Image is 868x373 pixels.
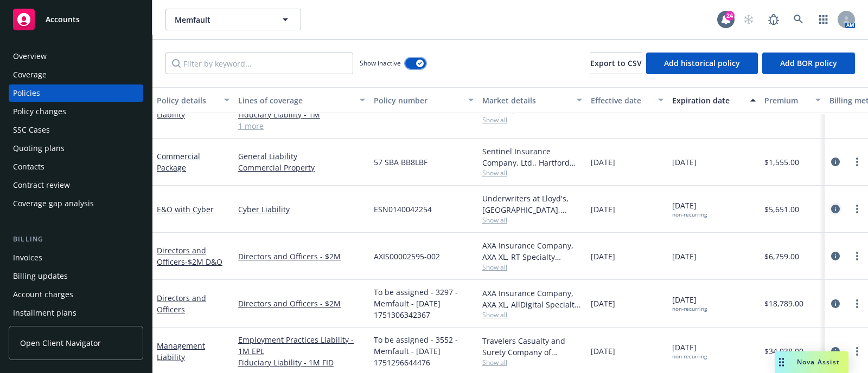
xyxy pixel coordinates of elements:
[478,87,586,113] button: Market details
[20,337,101,349] span: Open Client Navigator
[13,48,47,65] div: Overview
[185,257,222,267] span: - $2M D&O
[586,87,668,113] button: Effective date
[157,204,214,214] a: E&O with Cyber
[360,58,401,68] span: Show inactive
[238,334,365,357] a: Employment Practices Liability - 1M EPL
[725,11,735,21] div: 24
[482,193,582,215] div: Underwriters at Lloyd's, [GEOGRAPHIC_DATA], [PERSON_NAME] of [GEOGRAPHIC_DATA], RT Specialty Insu...
[851,345,864,358] a: more
[13,286,73,303] div: Account charges
[238,357,365,368] a: Fiduciary Liability - 1M FID
[672,156,697,168] span: [DATE]
[152,87,234,113] button: Policy details
[46,15,80,24] span: Accounts
[482,335,582,358] div: Travelers Casualty and Surety Company of America, Travelers Insurance, RT Specialty Insurance Ser...
[9,4,143,35] a: Accounts
[829,345,842,358] a: circleInformation
[764,156,799,168] span: $1,555.00
[482,146,582,168] div: Sentinel Insurance Company, Ltd., Hartford Insurance Group
[672,305,707,312] div: non-recurring
[590,53,642,74] button: Export to CSV
[374,251,440,262] span: AXIS00002595-002
[591,156,615,168] span: [DATE]
[13,158,44,175] div: Contacts
[672,211,707,218] div: non-recurring
[591,95,652,106] div: Effective date
[238,204,365,215] a: Cyber Liability
[775,351,788,373] div: Drag to move
[9,48,143,65] a: Overview
[813,9,834,30] a: Switch app
[9,267,143,285] a: Billing updates
[369,87,478,113] button: Policy number
[482,358,582,367] span: Show all
[646,53,758,74] button: Add historical policy
[9,176,143,194] a: Contract review
[760,87,825,113] button: Premium
[9,195,143,212] a: Coverage gap analysis
[591,204,615,215] span: [DATE]
[157,293,206,315] a: Directors and Officers
[374,156,427,168] span: 57 SBA BB8LBF
[9,84,143,102] a: Policies
[851,250,864,263] a: more
[9,304,143,322] a: Installment plans
[764,298,803,309] span: $18,789.00
[482,263,582,272] span: Show all
[797,357,840,367] span: Nova Assist
[788,9,809,30] a: Search
[738,9,759,30] a: Start snowing
[851,155,864,168] a: more
[780,58,837,68] span: Add BOR policy
[482,287,582,310] div: AXA Insurance Company, AXA XL, AllDigital Specialty Insurance Agency, LLC, RT Specialty Insurance...
[374,334,474,368] span: To be assigned - 3552 - Memfault - [DATE] 1751296644476
[13,103,66,120] div: Policy changes
[591,251,615,262] span: [DATE]
[482,310,582,319] span: Show all
[165,9,301,30] button: Memfault
[482,215,582,225] span: Show all
[672,353,707,360] div: non-recurring
[672,294,707,312] span: [DATE]
[238,150,365,162] a: General Liability
[9,121,143,139] a: SSC Cases
[13,140,65,157] div: Quoting plans
[829,202,842,215] a: circleInformation
[764,251,799,262] span: $6,759.00
[238,120,365,132] a: 1 more
[13,304,76,322] div: Installment plans
[672,200,707,218] span: [DATE]
[775,351,848,373] button: Nova Assist
[764,95,809,106] div: Premium
[13,249,42,266] div: Invoices
[482,168,582,178] span: Show all
[482,95,570,106] div: Market details
[157,95,218,106] div: Policy details
[238,298,365,309] a: Directors and Officers - $2M
[238,95,353,106] div: Lines of coverage
[829,297,842,310] a: circleInformation
[374,204,432,215] span: ESN0140042254
[9,140,143,157] a: Quoting plans
[482,115,582,125] span: Show all
[374,286,474,320] span: To be assigned - 3297 - Memfault - [DATE] 1751306342367
[238,162,365,173] a: Commercial Property
[762,53,855,74] button: Add BOR policy
[764,345,803,357] span: $34,938.00
[9,249,143,266] a: Invoices
[764,204,799,215] span: $5,651.00
[482,240,582,263] div: AXA Insurance Company, AXA XL, RT Specialty Insurance Services, LLC (RSG Specialty, LLC)
[591,345,615,357] span: [DATE]
[157,341,205,362] a: Management Liability
[672,95,744,106] div: Expiration date
[13,66,47,83] div: Coverage
[829,155,842,168] a: circleInformation
[664,58,740,68] span: Add historical policy
[9,286,143,303] a: Account charges
[9,234,143,245] div: Billing
[851,297,864,310] a: more
[234,87,369,113] button: Lines of coverage
[829,250,842,263] a: circleInformation
[238,109,365,120] a: Fiduciary Liability - 1M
